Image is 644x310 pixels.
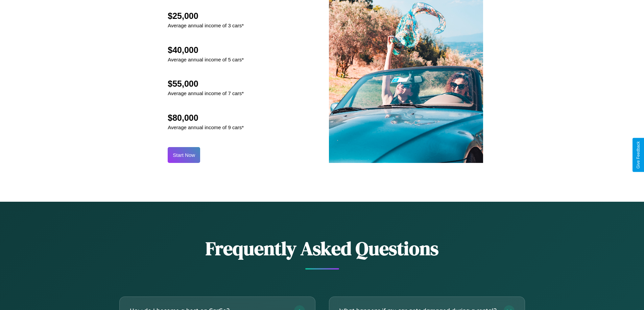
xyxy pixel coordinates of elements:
[636,141,641,169] div: Give Feedback
[168,79,244,89] h2: $55,000
[168,123,244,132] p: Average annual income of 9 cars*
[168,147,200,163] button: Start Now
[168,11,244,21] h2: $25,000
[168,45,244,55] h2: $40,000
[168,113,244,123] h2: $80,000
[119,235,525,261] h2: Frequently Asked Questions
[168,55,244,64] p: Average annual income of 5 cars*
[168,21,244,30] p: Average annual income of 3 cars*
[168,89,244,98] p: Average annual income of 7 cars*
